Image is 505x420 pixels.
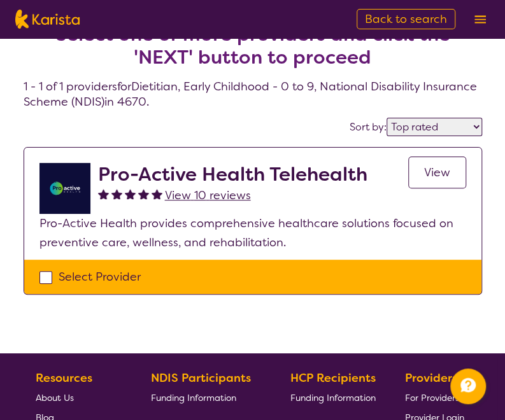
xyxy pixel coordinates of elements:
[357,9,455,29] a: Back to search
[450,368,486,404] button: Channel Menu
[365,11,447,27] span: Back to search
[152,188,162,199] img: fullstar
[474,15,486,24] img: menu
[165,186,251,205] a: View 10 reviews
[111,188,122,199] img: fullstar
[350,120,387,134] label: Sort by:
[405,388,464,407] a: For Providers
[290,388,375,407] a: Funding Information
[39,23,467,69] h2: Select one or more providers and click the 'NEXT' button to proceed
[36,388,121,407] a: About Us
[151,388,260,407] a: Funding Information
[36,370,92,386] b: Resources
[165,188,251,203] span: View 10 reviews
[39,214,466,252] p: Pro-Active Health provides comprehensive healthcare solutions focused on preventive care, wellnes...
[138,188,149,199] img: fullstar
[290,370,375,386] b: HCP Recipients
[405,370,457,386] b: Providers
[151,392,236,403] span: Funding Information
[151,370,251,386] b: NDIS Participants
[408,157,466,188] a: View
[405,392,459,403] span: For Providers
[424,165,450,180] span: View
[39,163,90,214] img: ymlb0re46ukcwlkv50cv.png
[98,188,109,199] img: fullstar
[36,392,74,403] span: About Us
[98,163,367,186] h2: Pro-Active Health Telehealth
[125,188,136,199] img: fullstar
[290,392,375,403] span: Funding Information
[15,10,80,29] img: Karista logo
